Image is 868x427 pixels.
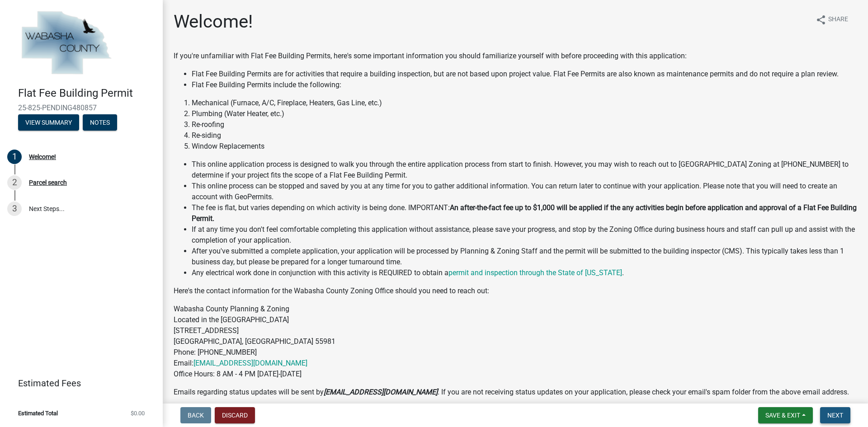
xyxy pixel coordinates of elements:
[131,410,145,416] span: $0.00
[18,114,79,131] button: View Summary
[816,14,826,25] i: share
[828,14,848,25] span: Share
[29,154,56,160] div: Welcome!
[18,410,58,416] span: Estimated Total
[174,286,857,296] p: Here's the contact information for the Wabasha County Zoning Office should you need to reach out:
[192,246,857,267] li: After you've submitted a complete application, your application will be processed by Planning & Z...
[758,407,813,423] button: Save & Exit
[7,374,148,392] a: Estimated Fees
[18,87,156,100] h4: Flat Fee Building Permit
[18,103,145,112] span: 25-825-PENDING480857
[820,407,850,423] button: Next
[215,407,255,423] button: Discard
[192,80,857,90] li: Flat Fee Building Permits include the following:
[192,69,857,80] li: Flat Fee Building Permits are for activities that require a building inspection, but are not base...
[192,181,857,202] li: This online process can be stopped and saved by you at any time for you to gather additional info...
[192,130,857,141] li: Re-siding
[174,304,857,380] p: Wabasha County Planning & Zoning Located in the [GEOGRAPHIC_DATA] [STREET_ADDRESS] [GEOGRAPHIC_DA...
[192,267,857,278] li: Any electrical work done in conjunction with this activity is REQUIRED to obtain a .
[827,412,843,419] span: Next
[174,387,857,398] p: Emails regarding status updates will be sent by . If you are not receiving status updates on your...
[7,202,22,216] div: 3
[765,412,800,419] span: Save & Exit
[29,179,67,186] div: Parcel search
[192,224,857,246] li: If at any time you don't feel comfortable completing this application without assistance, please ...
[192,203,857,223] strong: An after-the-fact fee up to $1,000 will be applied if the any activities begin before application...
[174,11,253,33] h1: Welcome!
[808,11,855,28] button: shareShare
[83,119,117,127] wm-modal-confirm: Notes
[192,119,857,130] li: Re-roofing
[192,108,857,119] li: Plumbing (Water Heater, etc.)
[448,268,622,277] a: permit and inspection through the State of [US_STATE]
[193,359,307,367] a: [EMAIL_ADDRESS][DOMAIN_NAME]
[7,175,22,190] div: 2
[18,119,79,127] wm-modal-confirm: Summary
[83,114,117,131] button: Notes
[192,159,857,181] li: This online application process is designed to walk you through the entire application process fr...
[324,388,438,396] strong: [EMAIL_ADDRESS][DOMAIN_NAME]
[180,407,211,423] button: Back
[188,412,204,419] span: Back
[7,150,22,164] div: 1
[192,202,857,224] li: The fee is flat, but varies depending on which activity is being done. IMPORTANT:
[192,98,857,108] li: Mechanical (Furnace, A/C, Fireplace, Heaters, Gas Line, etc.)
[18,9,114,77] img: Wabasha County, Minnesota
[174,51,857,61] p: If you're unfamiliar with Flat Fee Building Permits, here's some important information you should...
[192,141,857,152] li: Window Replacements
